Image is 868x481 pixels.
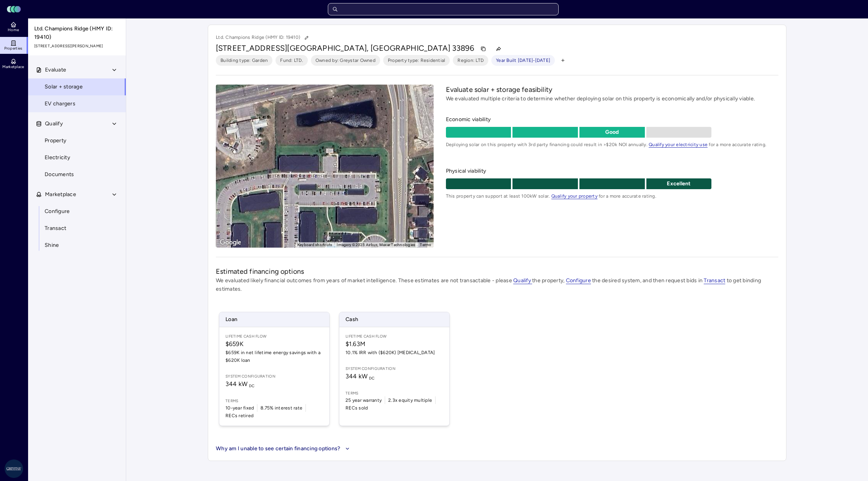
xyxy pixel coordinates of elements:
[339,312,450,426] a: CashLifetime Cash Flow$1.63M10.1% IRR with ($620K) [MEDICAL_DATA]System configuration344 kW DCTer...
[2,65,24,69] span: Marketplace
[649,142,708,147] a: Qualify your electricity use
[225,404,254,412] span: 10-year fixed
[45,207,70,216] span: Configure
[28,186,127,203] button: Marketplace
[28,149,126,166] a: Electricity
[28,220,126,237] a: Transact
[219,312,330,426] a: LoanLifetime Cash Flow$659K$659K in net lifetime energy savings with a $620K loanSystem configura...
[28,166,126,183] a: Documents
[216,43,287,53] span: [STREET_ADDRESS]
[216,266,778,276] h2: Estimated financing options
[566,277,591,284] a: Configure
[513,277,532,284] a: Qualify
[219,312,329,327] span: Loan
[496,57,550,64] span: Year Built [DATE]-[DATE]
[369,376,375,381] sub: DC
[446,167,778,175] span: Physical viability
[446,192,778,200] span: This property can support at least 100kW solar. for a more accurate rating.
[216,276,778,293] p: We evaluated likely financial outcomes from years of market intelligence. These estimates are not...
[225,380,255,388] span: 344 kW
[311,55,380,66] button: Owned by: Greystar Owned
[388,396,432,404] span: 2.3x equity multiple
[346,373,375,380] span: 344 kW
[216,55,272,66] button: Building type: Garden
[339,312,449,327] span: Cash
[45,100,75,108] span: EV chargers
[45,224,66,233] span: Transact
[28,62,127,78] button: Evaluate
[225,340,323,349] span: $659K
[28,203,126,220] a: Configure
[346,349,443,356] span: 10.1% IRR with ($620K) [MEDICAL_DATA]
[225,412,254,419] span: RECs retired
[28,78,126,95] a: Solar + storage
[220,57,268,64] span: Building type: Garden
[45,241,59,250] span: Shine
[280,57,303,64] span: Fund: LTD.
[28,237,126,254] a: Shine
[45,120,63,128] span: Qualify
[45,153,70,162] span: Electricity
[551,193,598,199] span: Qualify your property
[491,55,555,66] button: Year Built [DATE]-[DATE]
[337,243,415,247] span: Imagery ©2025 Airbus, Maxar Technologies
[346,333,443,340] span: Lifetime Cash Flow
[646,180,712,188] p: Excellent
[34,43,120,49] span: [STREET_ADDRESS][PERSON_NAME]
[315,57,376,64] span: Owned by: Greystar Owned
[453,55,488,66] button: Region: LTD
[28,115,127,132] button: Qualify
[225,349,323,364] span: $659K in net lifetime energy savings with a $620K loan
[225,373,323,379] span: System configuration
[579,128,645,136] p: Good
[216,33,312,43] p: Ltd. Champions Ridge (HMY ID: 19410)
[28,95,126,112] a: EV chargers
[551,193,598,199] a: Qualify your property
[260,404,302,412] span: 8.75% interest rate
[346,390,443,396] span: Terms
[225,398,323,404] span: Terms
[45,83,83,91] span: Solar + storage
[34,25,120,42] span: Ltd. Champions Ridge (HMY ID: 19410)
[45,66,66,74] span: Evaluate
[457,57,484,64] span: Region: LTD
[346,396,382,404] span: 25 year warranty
[383,55,450,66] button: Property type: Residential
[346,404,368,412] span: RECs sold
[45,136,66,145] span: Property
[287,43,474,53] span: [GEOGRAPHIC_DATA], [GEOGRAPHIC_DATA] 33896
[704,277,725,284] a: Transact
[28,132,126,149] a: Property
[275,55,308,66] button: Fund: LTD.
[225,333,323,340] span: Lifetime Cash Flow
[218,238,243,248] a: Open this area in Google Maps (opens a new window)
[346,366,443,372] span: System configuration
[446,95,778,103] p: We evaluated multiple criteria to determine whether deploying solar on this property is economica...
[388,57,446,64] span: Property type: Residential
[446,85,778,95] h2: Evaluate solar + storage feasibility
[249,383,255,388] sub: DC
[45,190,76,199] span: Marketplace
[446,141,778,148] span: Deploying solar on this property with 3rd party financing could result in >$20k NOI annually. for...
[45,170,74,179] span: Documents
[4,46,23,51] span: Properties
[218,238,243,248] img: Google
[216,444,352,453] button: Why am I unable to see certain financing options?
[420,243,431,247] a: Terms (opens in new tab)
[446,115,778,124] span: Economic viability
[5,459,23,478] img: Greystar AS
[8,28,19,32] span: Home
[297,242,332,248] button: Keyboard shortcuts
[346,340,443,349] span: $1.63M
